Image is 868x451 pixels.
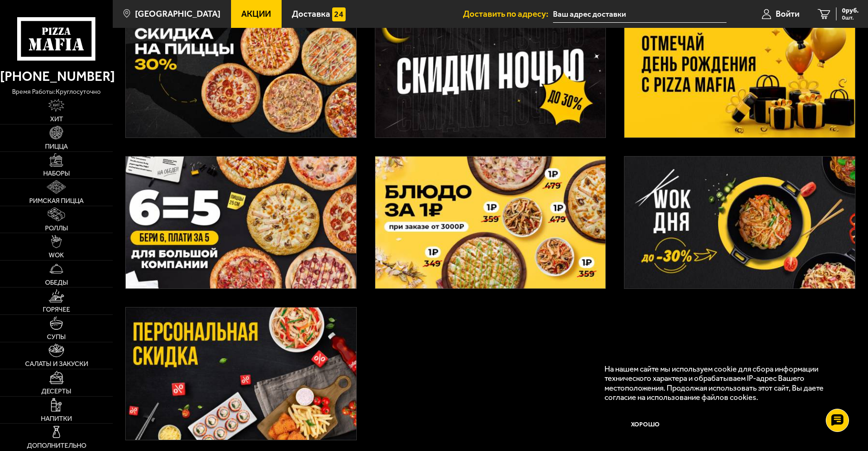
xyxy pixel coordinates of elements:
[842,7,859,14] span: 0 руб.
[135,10,220,19] span: [GEOGRAPHIC_DATA]
[43,306,70,313] span: Горячее
[776,10,799,19] span: Войти
[604,364,841,402] p: На нашем сайте мы используем cookie для сбора информации технического характера и обрабатываем IP...
[241,10,271,19] span: Акции
[41,415,72,422] span: Напитки
[29,197,84,204] span: Римская пицца
[553,6,727,23] input: Ваш адрес доставки
[292,10,330,19] span: Доставка
[604,411,686,438] button: Хорошо
[463,10,553,19] span: Доставить по адресу:
[43,170,70,177] span: Наборы
[50,116,63,123] span: Хит
[332,7,346,21] img: 15daf4d41897b9f0e9f617042186c801.svg
[49,252,64,259] span: WOK
[41,388,71,395] span: Десерты
[47,333,66,340] span: Супы
[45,143,68,150] span: Пицца
[27,442,86,449] span: Дополнительно
[25,360,88,367] span: Салаты и закуски
[45,279,68,286] span: Обеды
[45,225,68,232] span: Роллы
[842,15,859,20] span: 0 шт.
